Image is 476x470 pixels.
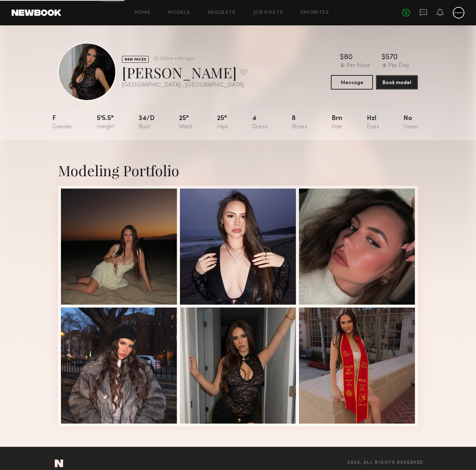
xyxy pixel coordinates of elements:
[179,115,193,130] div: 25"
[292,115,307,130] div: 8
[122,82,247,88] div: [GEOGRAPHIC_DATA] , [GEOGRAPHIC_DATA]
[122,63,247,82] div: [PERSON_NAME]
[376,75,418,90] button: Book model
[403,115,418,130] div: No
[347,461,424,465] span: 2025, all rights reserved
[340,54,344,61] div: $
[344,54,353,61] div: 80
[388,63,409,69] div: Per Day
[331,75,373,90] button: Message
[252,115,267,130] div: 4
[58,161,418,180] div: Modeling Portfolio
[159,57,193,61] div: Online < 1hr ago
[139,115,155,130] div: 34/d
[217,115,228,130] div: 25"
[122,56,149,63] div: NEW FACES
[208,11,236,15] a: Requests
[367,115,379,130] div: Hzl
[52,115,73,130] div: F
[168,11,190,15] a: Models
[253,11,283,15] a: Job Posts
[97,115,114,130] div: 5'5.5"
[135,11,151,15] a: Home
[386,54,398,61] div: 570
[300,11,329,15] a: Favorites
[346,63,370,69] div: Per Hour
[332,115,342,130] div: Brn
[382,54,386,61] div: $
